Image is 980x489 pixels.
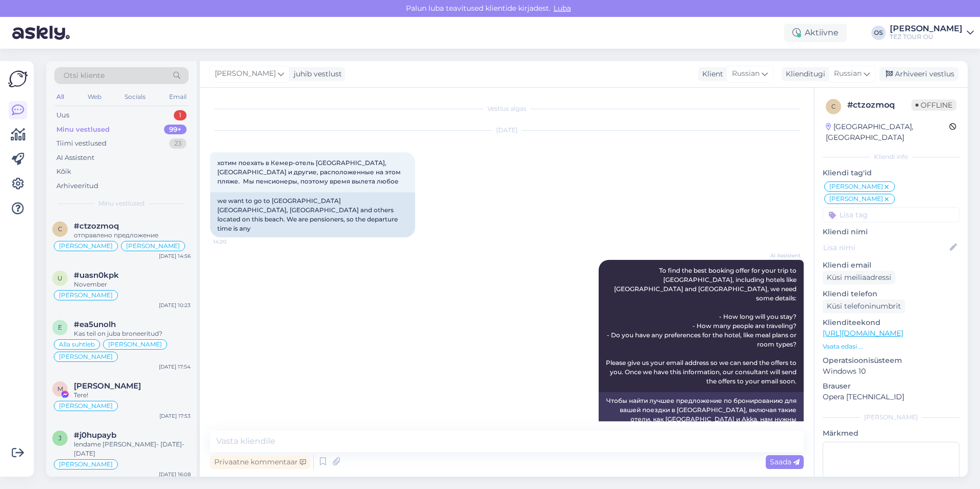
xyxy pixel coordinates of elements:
[823,207,959,222] input: Lisa tag
[56,167,71,177] div: Kõik
[56,181,98,191] div: Arhiveeritud
[823,381,959,392] p: Brauser
[890,25,974,41] a: [PERSON_NAME]TEZ TOUR OÜ
[823,271,895,284] div: Küsi meiliaadressi
[732,68,760,79] span: Russian
[159,471,191,478] div: [DATE] 16:08
[59,243,113,249] span: [PERSON_NAME]
[770,457,800,466] span: Saada
[823,227,959,237] p: Kliendi nimi
[74,271,119,280] span: #uasn0kpk
[217,159,402,185] span: хотим поехать в Кемер-отель [GEOGRAPHIC_DATA], [GEOGRAPHIC_DATA] и другие, расположенные на этом ...
[823,413,959,422] div: [PERSON_NAME]
[890,25,963,33] div: [PERSON_NAME]
[74,221,119,231] span: #ctzozmoq
[59,403,113,409] span: [PERSON_NAME]
[56,110,69,120] div: Uus
[823,428,959,439] p: Märkmed
[58,434,62,442] span: j
[823,366,959,377] p: Windows 10
[59,292,113,298] span: [PERSON_NAME]
[890,33,963,41] div: TEZ TOUR OÜ
[823,329,903,338] a: [URL][DOMAIN_NAME]
[290,69,342,79] div: juhib vestlust
[58,323,62,331] span: e
[215,68,276,79] span: [PERSON_NAME]
[74,381,141,391] span: Marina Marova
[159,301,191,309] div: [DATE] 10:23
[169,138,187,149] div: 23
[911,99,956,111] span: Offline
[210,455,310,469] div: Privaatne kommentaar
[74,329,191,338] div: Kas teil on juba broneeritud?
[826,121,949,143] div: [GEOGRAPHIC_DATA], [GEOGRAPHIC_DATA]
[823,317,959,328] p: Klienditeekond
[762,252,801,259] span: AI Assistent
[59,461,113,467] span: [PERSON_NAME]
[823,342,959,351] p: Vaata edasi ...
[823,299,905,313] div: Küsi telefoninumbrit
[606,267,798,385] span: To find the best booking offer for your trip to [GEOGRAPHIC_DATA], including hotels like [GEOGRAP...
[98,199,145,208] span: Minu vestlused
[784,24,847,42] div: Aktiivne
[167,90,189,104] div: Email
[550,4,574,13] span: Luba
[834,68,862,79] span: Russian
[159,412,191,420] div: [DATE] 17:53
[56,125,110,135] div: Minu vestlused
[74,440,191,458] div: lendame [PERSON_NAME]- [DATE]-[DATE]
[210,104,804,113] div: Vestlus algas
[823,392,959,402] p: Opera [TECHNICAL_ID]
[56,153,94,163] div: AI Assistent
[74,320,116,329] span: #ea5unolh
[823,168,959,178] p: Kliendi tag'id
[164,125,187,135] div: 99+
[8,69,28,89] img: Askly Logo
[698,69,723,79] div: Klient
[58,225,63,233] span: c
[122,90,148,104] div: Socials
[174,110,187,120] div: 1
[823,289,959,299] p: Kliendi telefon
[829,184,883,190] span: [PERSON_NAME]
[54,90,66,104] div: All
[74,391,191,400] div: Tere!
[782,69,825,79] div: Klienditugi
[213,238,252,246] span: 14:20
[59,354,113,360] span: [PERSON_NAME]
[59,341,95,348] span: Alla suhtleb
[831,103,836,110] span: c
[159,363,191,371] div: [DATE] 17:54
[74,280,191,289] div: November
[823,260,959,271] p: Kliendi email
[880,67,958,81] div: Arhiveeri vestlus
[57,274,63,282] span: u
[823,242,948,253] input: Lisa nimi
[57,385,63,393] span: M
[823,152,959,161] div: Kliendi info
[74,231,191,240] div: отправлено предложение
[847,99,911,111] div: # ctzozmoq
[74,431,116,440] span: #j0hupayb
[159,252,191,260] div: [DATE] 14:56
[823,355,959,366] p: Operatsioonisüsteem
[108,341,162,348] span: [PERSON_NAME]
[871,26,886,40] div: OS
[829,196,883,202] span: [PERSON_NAME]
[64,70,105,81] span: Otsi kliente
[126,243,180,249] span: [PERSON_NAME]
[86,90,104,104] div: Web
[210,192,415,237] div: we want to go to [GEOGRAPHIC_DATA] [GEOGRAPHIC_DATA], [GEOGRAPHIC_DATA] and others located on thi...
[56,138,107,149] div: Tiimi vestlused
[210,126,804,135] div: [DATE]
